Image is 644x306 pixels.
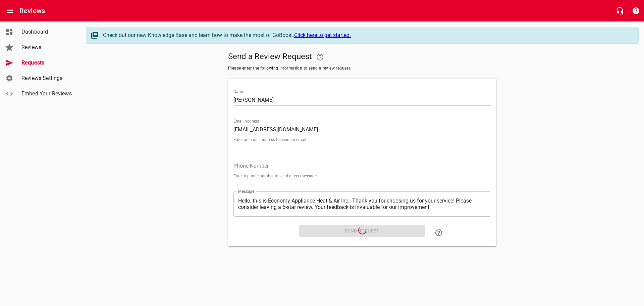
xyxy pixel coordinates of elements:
a: Click here to get started. [294,32,351,38]
span: Embed Your Reviews [21,90,72,98]
label: Name [233,90,244,94]
span: Requests [21,59,72,67]
button: Support Portal [628,3,644,19]
span: Reviews Settings [21,74,72,82]
h5: Send a Review Request [228,49,496,65]
p: Enter an email address to send an email. [233,138,491,142]
h6: Reviews [19,5,45,16]
p: Enter a phone number to send a text message. [233,174,491,178]
span: Please enter the following information to send a review request. [228,65,496,72]
textarea: Hello, this is Economy Appliance Heat & Air Inc.. Thank you for choosing us for your service! Ple... [238,198,486,210]
a: Your Google or Facebook account must be connected to "Send a Review Request" [312,49,328,65]
button: Open drawer [2,3,18,19]
label: Email Address [233,119,259,123]
a: Learn how to "Send a Review Request" [431,225,447,241]
div: Check out our new Knowledge Base and learn how to make the most of GoBoost. [103,31,632,39]
span: Reviews [21,43,72,51]
span: Dashboard [21,28,72,36]
button: Live Chat [612,3,628,19]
